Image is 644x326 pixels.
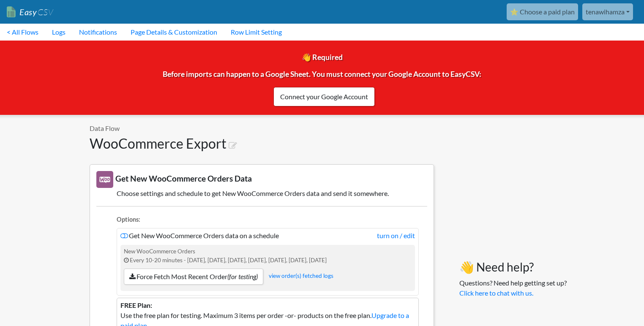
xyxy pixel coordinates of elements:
a: Click here to chat with us. [459,289,533,297]
span: CSV [37,7,53,17]
a: Logs [45,24,72,41]
a: view order(s) fetched logs [269,272,333,279]
div: New WooCommerce Orders Every 10-20 minutes - [DATE], [DATE], [DATE], [DATE], [DATE], [DATE], [DATE] [120,245,415,291]
img: New WooCommerce Orders [96,171,113,188]
a: tenawihamza [582,3,633,20]
a: turn on / edit [377,231,415,241]
p: Questions? Need help getting set up? [459,278,567,298]
h1: WooCommerce Export [90,136,434,152]
li: Get New WooCommerce Orders data on a schedule [117,228,419,296]
span: 👋 Required Before imports can happen to a Google Sheet. You must connect your Google Account to E... [163,53,481,98]
p: Data Flow [90,123,434,133]
a: Row Limit Setting [224,24,289,41]
a: ⭐ Choose a paid plan [507,3,578,20]
a: EasyCSV [7,3,53,21]
i: (for testing) [227,272,258,280]
a: Connect your Google Account [273,87,375,106]
a: Force Fetch Most Recent Order(for testing) [124,269,263,285]
h3: 👋 Need help? [459,260,567,274]
li: Options: [117,215,419,226]
h5: Choose settings and schedule to get New WooCommerce Orders data and send it somewhere. [96,189,427,197]
a: Page Details & Customization [124,24,224,41]
b: FREE Plan: [120,301,152,309]
a: Notifications [72,24,124,41]
h3: Get New WooCommerce Orders Data [96,171,427,188]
